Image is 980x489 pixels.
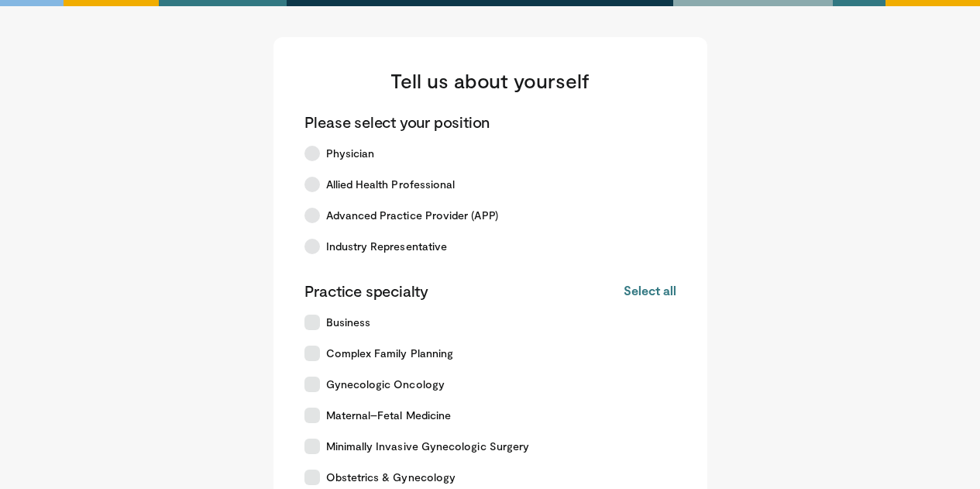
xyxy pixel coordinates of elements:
[326,408,452,423] span: Maternal–Fetal Medicine
[326,439,530,454] span: Minimally Invasive Gynecologic Surgery
[326,470,456,485] span: Obstetrics & Gynecology
[326,177,456,192] span: Allied Health Professional
[304,68,676,93] h3: Tell us about yourself
[624,282,676,299] button: Select all
[304,281,428,301] p: Practice specialty
[326,208,498,223] span: Advanced Practice Provider (APP)
[326,377,445,392] span: Gynecologic Oncology
[326,315,371,330] span: Business
[304,112,490,132] p: Please select your position
[326,346,454,361] span: Complex Family Planning
[326,146,375,161] span: Physician
[326,239,448,254] span: Industry Representative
